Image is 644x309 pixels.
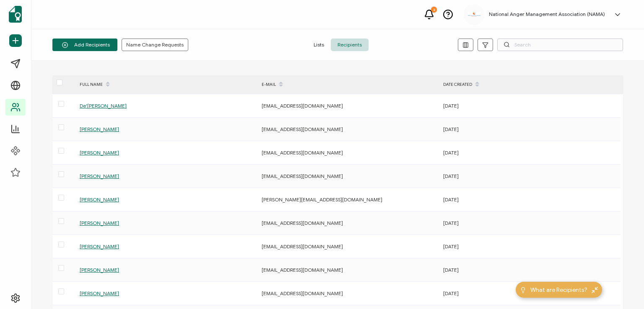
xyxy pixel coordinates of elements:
[80,267,119,273] span: [PERSON_NAME]
[592,287,598,293] img: minimize-icon.svg
[80,126,119,132] span: [PERSON_NAME]
[80,220,119,226] span: [PERSON_NAME]
[126,42,184,47] span: Name Change Requests
[9,6,22,23] img: sertifier-logomark-colored.svg
[80,103,127,109] span: De'[PERSON_NAME]
[443,196,459,203] span: [DATE]
[307,39,331,51] span: Lists
[52,39,117,51] button: Add Recipients
[468,12,480,17] img: 3ca2817c-e862-47f7-b2ec-945eb25c4a6c.jpg
[80,196,119,203] span: [PERSON_NAME]
[262,243,343,250] span: [EMAIL_ADDRESS][DOMAIN_NAME]
[262,290,343,296] span: [EMAIL_ADDRESS][DOMAIN_NAME]
[262,173,343,179] span: [EMAIL_ADDRESS][DOMAIN_NAME]
[497,39,623,51] input: Search
[443,126,459,132] span: [DATE]
[80,243,119,250] span: [PERSON_NAME]
[443,103,459,109] span: [DATE]
[257,77,439,92] div: E-MAIL
[262,103,343,109] span: [EMAIL_ADDRESS][DOMAIN_NAME]
[443,149,459,156] span: [DATE]
[443,173,459,179] span: [DATE]
[122,39,188,51] button: Name Change Requests
[262,196,382,203] span: [PERSON_NAME][EMAIL_ADDRESS][DOMAIN_NAME]
[431,7,437,13] div: 2
[443,243,459,250] span: [DATE]
[530,286,587,294] span: What are Recipients?
[443,267,459,273] span: [DATE]
[80,149,119,156] span: [PERSON_NAME]
[262,149,343,156] span: [EMAIL_ADDRESS][DOMAIN_NAME]
[489,11,605,17] h5: National Anger Management Association (NAMA)
[262,220,343,226] span: [EMAIL_ADDRESS][DOMAIN_NAME]
[262,126,343,132] span: [EMAIL_ADDRESS][DOMAIN_NAME]
[80,290,119,296] span: [PERSON_NAME]
[443,290,459,296] span: [DATE]
[331,39,369,51] span: Recipients
[75,77,257,92] div: FULL NAME
[262,267,343,273] span: [EMAIL_ADDRESS][DOMAIN_NAME]
[439,77,621,92] div: DATE CREATED
[443,220,459,226] span: [DATE]
[80,173,119,179] span: [PERSON_NAME]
